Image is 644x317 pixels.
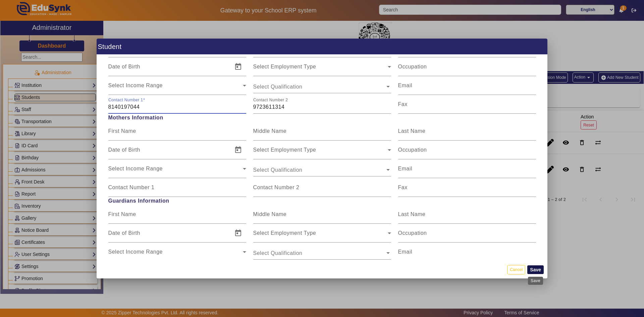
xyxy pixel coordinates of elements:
[253,128,287,134] mat-label: Middle Name
[253,232,388,240] span: Select Employment Type
[253,64,316,69] mat-label: Select Employment Type
[108,249,163,255] mat-label: Select Income Range
[398,249,413,255] mat-label: Email
[398,211,426,217] mat-label: Last Name
[398,84,536,92] input: Email
[105,197,539,205] span: Guardians Information
[398,230,427,236] mat-label: Occupation
[108,230,140,236] mat-label: Date of Birth
[108,211,136,217] mat-label: First Name
[253,147,316,153] mat-label: Select Employment Type
[398,232,536,240] input: Occupation
[108,130,246,138] input: First Name
[108,147,140,153] mat-label: Date of Birth
[108,65,229,73] input: Date of Birth
[398,186,536,194] input: Fax
[398,83,413,88] mat-label: Email
[108,98,143,102] mat-label: Contact Number 1
[398,166,413,171] mat-label: Email
[527,265,544,274] button: Save
[528,277,543,285] div: Save
[398,184,408,190] mat-label: Fax
[253,213,391,221] input: Middle Name
[108,184,155,190] mat-label: Contact Number 1
[108,64,140,69] mat-label: Date of Birth
[398,213,536,221] input: Last Name
[230,142,246,158] button: Open calendar
[253,103,391,111] input: Contact Number 2
[108,149,229,157] input: Date of Birth
[398,251,536,259] input: Email
[253,149,388,157] span: Select Employment Type
[398,65,536,73] input: Occupation
[108,167,243,175] span: Select Income Range
[108,128,136,134] mat-label: First Name
[507,265,525,274] button: Cancel
[230,59,246,75] button: Open calendar
[97,39,547,54] h1: Student
[230,225,246,241] button: Open calendar
[108,84,243,92] span: Select Income Range
[108,232,229,240] input: Date of Birth
[398,103,536,111] input: Fax
[253,184,300,190] mat-label: Contact Number 2
[253,130,391,138] input: Middle Name
[253,98,288,102] mat-label: Contact Number 2
[253,211,287,217] mat-label: Middle Name
[398,128,426,134] mat-label: Last Name
[398,64,427,69] mat-label: Occupation
[398,130,536,138] input: Last Name
[108,103,246,111] input: Contact Number 1
[398,101,408,107] mat-label: Fax
[253,65,388,73] span: Select Employment Type
[398,149,536,157] input: Occupation
[398,147,427,153] mat-label: Occupation
[108,186,246,194] input: Contact Number 1
[253,230,316,236] mat-label: Select Employment Type
[108,251,243,259] span: Select Income Range
[108,213,246,221] input: First Name
[253,186,391,194] input: Contact Number 2
[105,114,539,122] span: Mothers Information
[398,167,536,175] input: Email
[108,166,163,171] mat-label: Select Income Range
[108,83,163,88] mat-label: Select Income Range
